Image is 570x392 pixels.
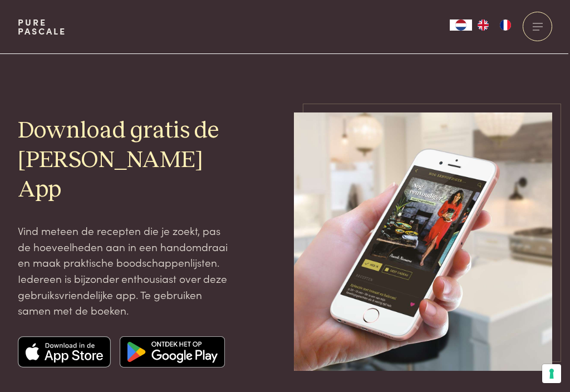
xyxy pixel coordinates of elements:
a: EN [472,19,494,31]
img: Apple app store [18,336,111,367]
a: FR [494,19,517,31]
ul: Language list [472,19,517,31]
div: Language [450,19,472,31]
button: Uw voorkeuren voor toestemming voor trackingtechnologieën [542,364,561,383]
p: Vind meteen de recepten die je zoekt, pas de hoeveelheden aan in een handomdraai en maak praktisc... [18,223,230,318]
aside: Language selected: Nederlands [450,19,517,31]
img: pascale-naessens-app-mockup [294,112,552,371]
a: PurePascale [18,18,66,36]
h2: Download gratis de [PERSON_NAME] App [18,116,230,205]
img: Google app store [120,336,225,367]
a: NL [450,19,472,31]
